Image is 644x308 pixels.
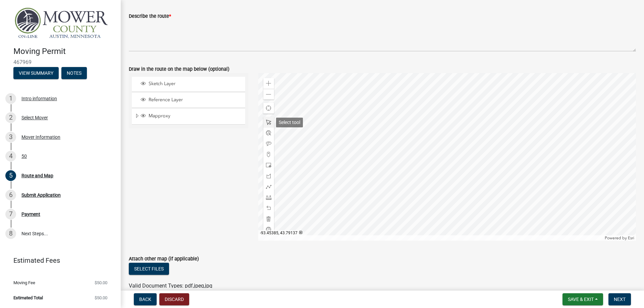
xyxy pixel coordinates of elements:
div: Mover Information [21,135,60,139]
span: 467969 [13,59,107,65]
div: Zoom in [263,78,274,89]
li: Reference Layer [132,93,245,108]
div: 8 [5,228,16,239]
a: Esri [628,236,634,240]
div: Select Mover [21,115,48,120]
div: Zoom out [263,89,274,100]
div: Submit Application [21,193,61,197]
span: Back [139,297,151,302]
div: Powered by [603,235,636,241]
button: Select files [129,263,169,275]
span: Save & Exit [568,297,594,302]
button: Save & Exit [562,293,603,305]
label: Describe the route [129,14,171,19]
span: Reference Layer [147,97,243,103]
div: Intro information [21,96,57,101]
label: Draw in the route on the map below (optional) [129,67,229,72]
span: Mapproxy [147,113,243,119]
div: 6 [5,190,16,200]
div: Mapproxy [140,113,243,120]
div: Find my location [263,103,274,114]
button: Back [134,293,157,305]
button: View Summary [13,67,59,79]
img: Mower County, Minnesota [13,7,110,40]
span: Estimated Total [13,296,43,300]
div: Route and Map [21,173,53,178]
div: 5 [5,170,16,181]
span: Next [614,297,626,302]
ul: Layer List [131,75,246,126]
div: Payment [21,212,40,217]
div: 3 [5,132,16,142]
a: Estimated Fees [5,254,110,267]
h4: Moving Permit [13,47,115,56]
div: 4 [5,151,16,162]
div: 2 [5,112,16,123]
div: 50 [21,154,27,159]
wm-modal-confirm: Notes [61,71,87,76]
span: Sketch Layer [147,81,243,87]
div: Select tool [276,118,303,127]
li: Mapproxy [132,109,245,124]
label: Attach other map (if applicable) [129,257,199,261]
button: Next [608,293,631,305]
button: Discard [159,293,189,305]
div: Reference Layer [140,97,243,104]
div: Sketch Layer [140,81,243,87]
li: Sketch Layer [132,77,245,92]
div: 1 [5,93,16,104]
div: 7 [5,209,16,220]
wm-modal-confirm: Summary [13,71,59,76]
span: $50.00 [95,296,107,300]
span: Expand [135,113,140,120]
button: Notes [61,67,87,79]
span: Valid Document Types: pdf,jpeg,jpg [129,283,212,289]
span: Moving Fee [13,281,35,285]
span: $50.00 [95,281,107,285]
